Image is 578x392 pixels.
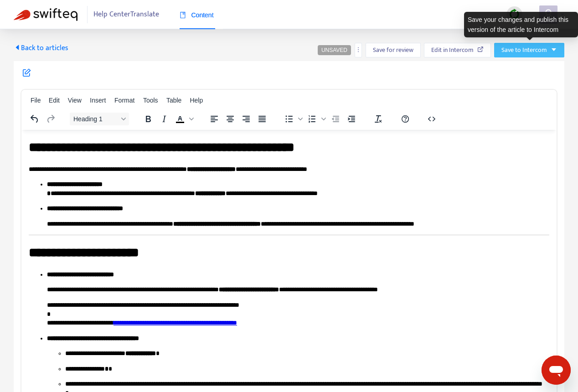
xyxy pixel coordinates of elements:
[542,356,571,385] iframe: Button to launch messaging window, conversation in progress
[509,9,520,20] img: sync.dc5367851b00ba804db3.png
[31,97,41,104] span: File
[344,113,359,125] button: Increase indent
[172,113,195,125] div: Text color Black
[49,97,60,104] span: Edit
[93,6,159,23] span: Help Center Translate
[180,12,186,18] span: book
[464,12,578,37] div: Save your changes and publish this version of the article to Intercom
[70,113,129,125] button: Block Heading 1
[222,113,238,125] button: Align center
[156,113,172,125] button: Italic
[206,113,222,125] button: Align left
[373,45,413,55] span: Save for review
[431,45,474,55] span: Edit in Intercom
[14,44,21,51] span: caret-left
[304,113,327,125] div: Numbered list
[14,42,68,54] span: Back to articles
[397,113,413,125] button: Help
[551,46,557,53] span: caret-down
[166,97,181,104] span: Table
[143,97,158,104] span: Tools
[190,97,203,104] span: Help
[180,11,214,19] span: Content
[254,113,270,125] button: Justify
[328,113,343,125] button: Decrease indent
[68,97,82,104] span: View
[14,8,77,21] img: Swifteq
[371,113,386,125] button: Clear formatting
[114,97,134,104] span: Format
[501,45,547,55] span: Save to Intercom
[90,97,106,104] span: Insert
[238,113,254,125] button: Align right
[27,113,42,125] button: Undo
[424,43,491,57] button: Edit in Intercom
[355,46,361,53] span: more
[73,115,118,123] span: Heading 1
[494,43,564,57] button: Save to Intercomcaret-down
[140,113,156,125] button: Bold
[321,47,347,53] span: UNSAVED
[366,43,421,57] button: Save for review
[355,43,362,57] button: more
[543,9,554,20] span: user
[281,113,304,125] div: Bullet list
[43,113,58,125] button: Redo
